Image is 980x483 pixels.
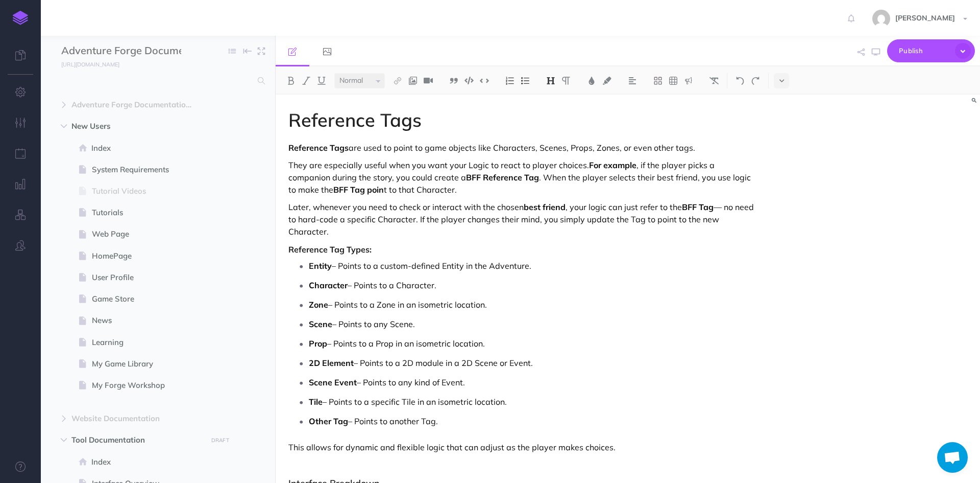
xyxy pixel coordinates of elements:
[92,185,214,197] span: Tutorial Videos
[309,319,332,329] strong: Scene
[872,10,890,28] img: 9910532b2b8270dca1d210191cc821d0.jpg
[309,358,354,368] strong: 2D Element
[309,280,348,290] strong: Character
[309,397,323,407] strong: Tile
[546,77,555,85] img: Headings dropdown button
[887,39,975,62] button: Publish
[309,300,328,310] strong: Zone
[309,375,756,390] p: – Points to any kind of Event.
[92,293,214,305] span: Game Store
[288,441,756,453] p: This allows for dynamic and flexible logic that can adjust as the player makes choices.
[92,379,214,392] span: My Forge Workshop
[92,228,214,240] span: Web Page
[309,377,357,387] strong: Scene Event
[309,336,756,351] p: – Points to a Prop in an isometric location.
[466,172,481,182] strong: BFF
[309,416,348,426] strong: Other Tag
[309,261,332,271] strong: Entity
[899,43,950,59] span: Publish
[309,258,756,273] p: – Points to a custom-defined Entity in the Adventure.
[309,316,756,332] p: – Points to any Scene.
[92,336,214,349] span: Learning
[92,271,214,284] span: User Profile
[890,13,960,22] span: [PERSON_NAME]
[309,413,756,429] p: – Points to another Tag.
[288,110,756,130] h1: Reference Tags
[302,77,311,85] img: Italic button
[736,77,745,85] img: Undo
[211,437,229,444] small: DRAFT
[317,77,326,85] img: Underline button
[13,11,28,25] img: logo-mark.svg
[937,442,968,473] div: Chat abierto
[521,77,530,85] img: Unordered list button
[288,143,349,153] strong: Reference Tags
[480,77,489,84] img: Inline code button
[309,297,756,312] p: – Points to a Zone in an isometric location.
[288,244,372,255] strong: Reference Tag Types:
[333,185,384,195] strong: BFF Tag poin
[288,142,756,154] p: are used to point to game objects like Characters, Scenes, Props, Zones, or even other tags.
[628,77,637,85] img: Alignment dropdown menu button
[92,206,214,219] span: Tutorials
[751,77,760,85] img: Redo
[424,77,433,85] img: Add video button
[71,120,201,132] span: New Users
[464,77,474,84] img: Code block button
[602,77,611,85] img: Text background color button
[309,355,756,371] p: – Points to a 2D module in a 2D Scene or Event.
[61,43,181,59] input: Documentation Name
[92,314,214,327] span: News
[309,338,327,349] strong: Prop
[393,77,402,85] img: Link button
[682,202,714,212] strong: BFF Tag
[408,77,418,85] img: Add image button
[524,202,566,212] strong: best friend
[669,77,678,85] img: Create table button
[709,77,719,85] img: Clear styles button
[92,358,214,370] span: My Game Library
[61,61,119,68] small: [URL][DOMAIN_NAME]
[91,456,214,468] span: Index
[288,201,756,238] p: Later, whenever you need to check or interact with the chosen , your logic can just refer to the ...
[561,77,571,85] img: Paragraph button
[286,77,296,85] img: Bold button
[449,77,458,85] img: Blockquote button
[71,99,201,111] span: Adventure Forge Documentation (Duplicate)
[71,412,201,425] span: Website Documentation
[288,159,756,196] p: They are especially useful when you want your Logic to react to player choices. , if the player p...
[207,434,233,446] button: DRAFT
[41,59,130,69] a: [URL][DOMAIN_NAME]
[91,142,214,154] span: Index
[92,250,214,262] span: HomePage
[505,77,514,85] img: Ordered list button
[71,434,201,446] span: Tool Documentation
[309,278,756,293] p: – Points to a Character.
[483,172,539,182] strong: Reference Tag
[92,164,214,176] span: System Requirements
[61,72,252,90] input: Search
[587,77,596,85] img: Text color button
[309,394,756,409] p: – Points to a specific Tile in an isometric location.
[589,160,636,170] strong: For example
[684,77,693,85] img: Callout dropdown menu button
